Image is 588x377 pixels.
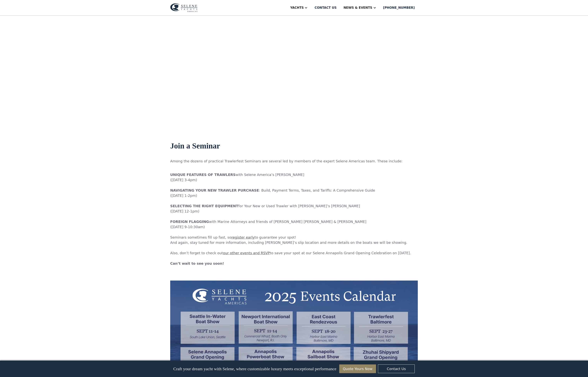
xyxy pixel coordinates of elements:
[170,173,236,177] strong: UNIQUE FEATURES OF TRAWLERS
[223,251,270,255] a: our other events and RSVP
[383,5,415,10] div: [PHONE_NUMBER]
[315,5,337,10] div: Contact us
[339,364,376,373] a: Quote Yours Now
[170,269,418,274] p: ‍
[170,142,220,150] strong: Join a Seminar
[170,261,224,265] strong: Can’t wait to see you soon!
[170,153,418,164] p: Among the dozens of practical Trawlerfest Seminars are several led by members of the expert Selen...
[173,366,336,371] p: Craft your dream yacht with Selene, where customizable luxury meets exceptional performance
[170,204,238,208] strong: SELECTING THE RIGHT EQUIPMENT
[170,188,259,192] strong: NAVIGATING YOUR NEW TRAWLER PURCHASE
[170,3,197,12] img: logo
[344,5,372,10] div: News & EVENTS
[170,167,418,266] p: ‍ with Selene America’s [PERSON_NAME] ([DATE] 3-4pm) : Build, Payment Terms, Taxes, and Tariffs: ...
[378,364,415,373] a: Contact Us
[170,220,209,224] strong: FOREIGN FLAGGING
[231,235,255,239] a: register early
[290,5,304,10] div: Yachts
